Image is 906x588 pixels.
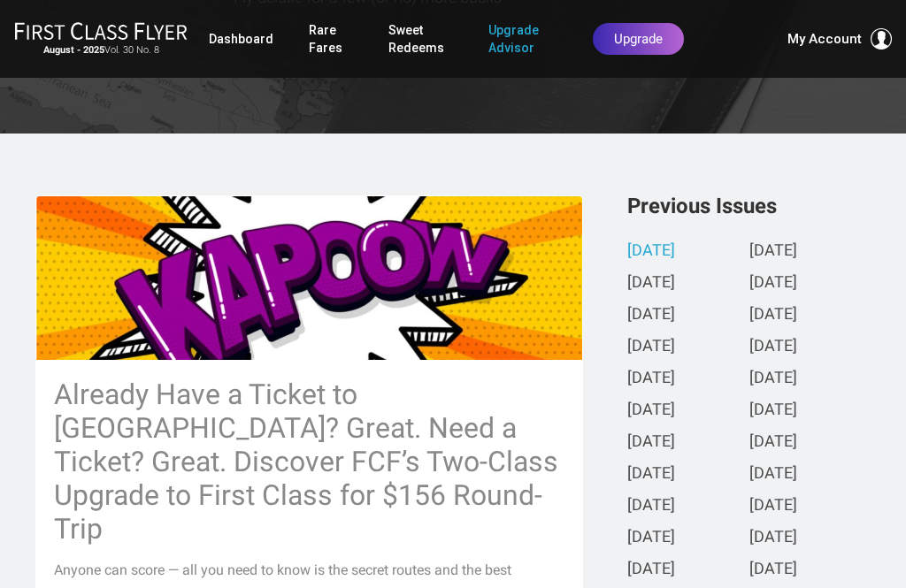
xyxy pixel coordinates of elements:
[627,242,675,261] a: [DATE]
[43,44,104,56] strong: August - 2025
[749,242,797,261] a: [DATE]
[627,338,675,356] a: [DATE]
[749,274,797,293] a: [DATE]
[749,529,797,547] a: [DATE]
[488,14,557,64] a: Upgrade Advisor
[14,21,188,40] img: First Class Flyer
[749,306,797,325] a: [DATE]
[749,465,797,484] a: [DATE]
[627,497,675,515] a: [DATE]
[787,28,862,50] span: My Account
[14,44,188,57] small: Vol. 30 No. 8
[54,378,564,546] h3: Already Have a Ticket to [GEOGRAPHIC_DATA]? Great. Need a Ticket? Great. Discover FCF’s Two-Class...
[627,370,675,388] a: [DATE]
[749,338,797,356] a: [DATE]
[14,21,188,57] a: First Class FlyerAugust - 2025Vol. 30 No. 8
[309,14,353,64] a: Rare Fares
[627,306,675,325] a: [DATE]
[627,529,675,547] a: [DATE]
[593,23,684,55] a: Upgrade
[749,370,797,388] a: [DATE]
[627,465,675,484] a: [DATE]
[388,14,453,64] a: Sweet Redeems
[787,28,892,50] button: My Account
[749,401,797,420] a: [DATE]
[749,561,797,579] a: [DATE]
[627,401,675,420] a: [DATE]
[627,195,871,217] h3: Previous Issues
[749,497,797,515] a: [DATE]
[627,561,675,579] a: [DATE]
[749,433,797,452] a: [DATE]
[209,23,273,55] a: Dashboard
[627,433,675,452] a: [DATE]
[627,274,675,293] a: [DATE]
